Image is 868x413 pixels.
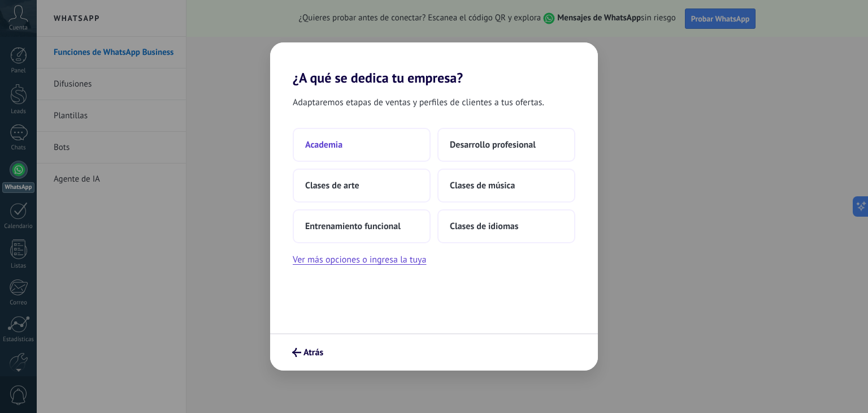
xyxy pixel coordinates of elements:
span: Entrenamiento funcional [305,221,401,232]
button: Desarrollo profesional [437,128,575,162]
button: Clases de música [437,169,575,203]
h2: ¿A qué se dedica tu empresa? [270,42,598,86]
span: Academia [305,139,342,150]
button: Atrás [287,343,328,362]
span: Clases de música [450,180,515,191]
button: Clases de arte [293,169,431,203]
span: Desarrollo profesional [450,139,536,150]
button: Ver más opciones o ingresa la tuya [293,252,426,267]
span: Clases de arte [305,180,359,191]
button: Clases de idiomas [437,209,575,243]
span: Atrás [303,349,323,356]
button: Entrenamiento funcional [293,209,431,243]
span: Clases de idiomas [450,221,518,232]
button: Academia [293,128,431,162]
span: Adaptaremos etapas de ventas y perfiles de clientes a tus ofertas. [293,95,544,110]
